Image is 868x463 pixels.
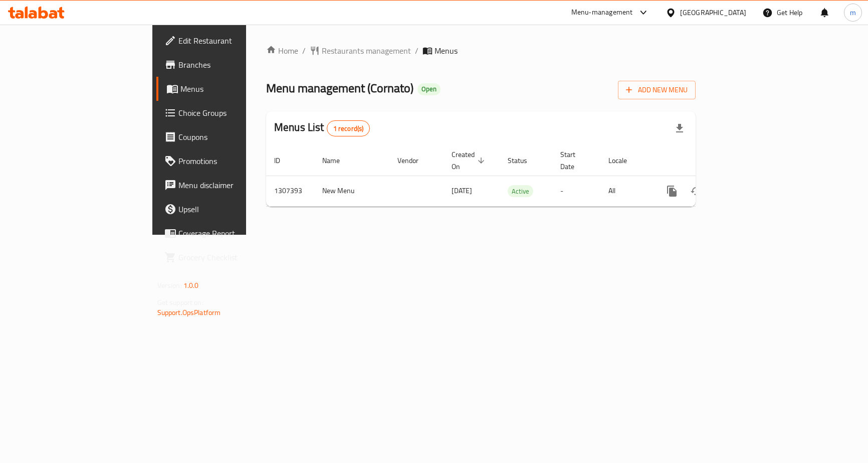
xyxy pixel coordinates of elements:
span: Restaurants management [322,45,411,57]
a: Coupons [156,125,297,149]
span: Branches [178,59,289,71]
span: Menus [435,45,458,57]
div: [GEOGRAPHIC_DATA] [680,7,746,18]
span: Edit Restaurant [178,35,289,47]
a: Menus [156,77,297,101]
a: Menu disclaimer [156,173,297,197]
span: Grocery Checklist [178,251,289,263]
button: Change Status [684,179,708,203]
span: 1.0.0 [183,279,199,292]
a: Promotions [156,149,297,173]
a: Grocery Checklist [156,245,297,269]
div: Export file [668,116,692,140]
span: Name [322,155,353,167]
span: [DATE] [452,184,472,197]
span: Menu management ( Cornato ) [266,77,413,99]
span: Status [508,155,540,167]
li: / [415,45,418,57]
a: Restaurants management [310,45,411,57]
nav: breadcrumb [266,45,696,57]
div: Menu-management [571,7,633,19]
span: Created On [452,148,488,173]
td: - [552,176,600,206]
span: Menus [180,83,289,95]
div: Total records count [327,120,370,136]
a: Coverage Report [156,221,297,245]
span: Locale [608,155,640,167]
span: Menu disclaimer [178,179,289,191]
li: / [302,45,306,57]
span: ID [274,155,293,167]
a: Upsell [156,197,297,221]
span: Add New Menu [626,84,688,96]
span: Coupons [178,131,289,143]
span: Get support on: [157,296,203,309]
table: enhanced table [266,145,764,207]
a: Support.OpsPlatform [157,306,221,319]
span: Open [417,85,441,93]
th: Actions [652,145,764,176]
span: Coverage Report [178,227,289,239]
a: Edit Restaurant [156,29,297,53]
span: m [850,7,856,18]
span: Choice Groups [178,107,289,119]
span: Active [508,186,533,197]
button: more [660,179,684,203]
td: All [600,176,652,206]
span: Version: [157,279,182,292]
div: Open [417,83,441,95]
span: Start Date [560,148,588,173]
h2: Menus List [274,120,370,136]
a: Choice Groups [156,101,297,125]
span: 1 record(s) [327,124,370,133]
button: Add New Menu [618,81,696,99]
a: Branches [156,53,297,77]
span: Upsell [178,203,289,215]
span: Promotions [178,155,289,167]
td: New Menu [314,176,389,206]
span: Vendor [397,155,431,167]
